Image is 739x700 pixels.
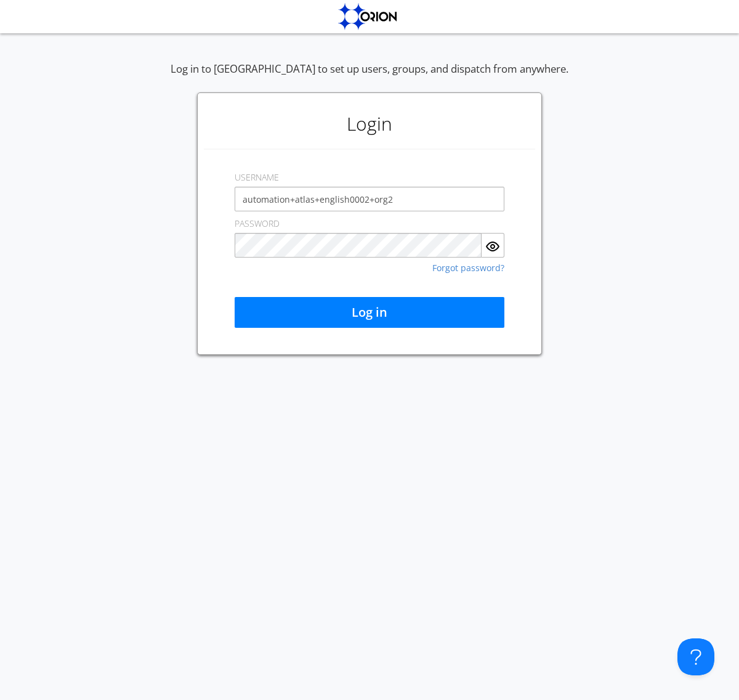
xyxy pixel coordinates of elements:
[235,297,504,328] button: Log in
[235,171,279,184] label: USERNAME
[432,264,504,272] a: Forgot password?
[171,62,568,92] div: Log in to [GEOGRAPHIC_DATA] to set up users, groups, and dispatch from anywhere.
[204,99,535,149] h1: Login
[235,233,482,258] input: Password
[677,638,714,675] iframe: Toggle Customer Support
[482,233,504,258] button: Show Password
[485,239,500,254] img: eye.svg
[235,218,280,230] label: PASSWORD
